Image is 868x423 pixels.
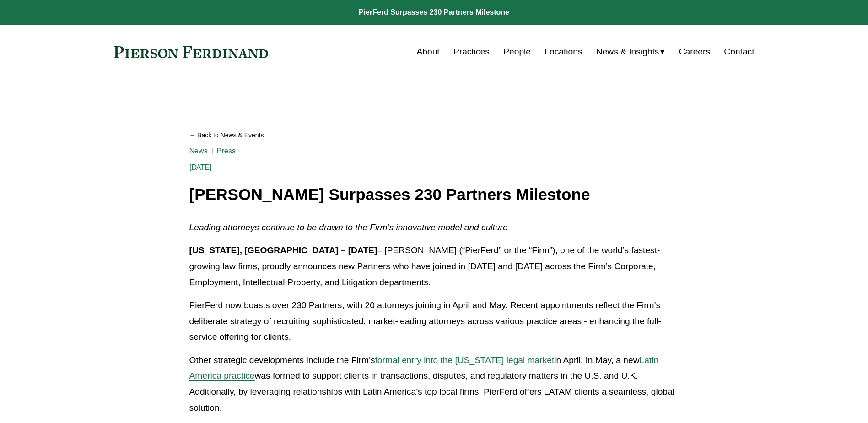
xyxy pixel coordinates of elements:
[217,146,236,155] a: Press
[189,146,208,155] a: News
[189,243,679,290] p: – [PERSON_NAME] (“PierFerd” or the “Firm”), one of the world’s fastest-growing law firms, proudly...
[189,245,377,255] strong: [US_STATE], [GEOGRAPHIC_DATA] – [DATE]
[189,352,679,416] p: Other strategic developments include the Firm’s in April. In May, a new was formed to support cli...
[724,43,754,60] a: Contact
[596,43,665,60] a: folder dropdown
[189,127,679,143] a: Back to News & Events
[453,43,490,60] a: Practices
[545,43,582,60] a: Locations
[503,43,531,60] a: People
[596,44,659,60] span: News & Insights
[189,163,212,172] span: [DATE]
[417,43,440,60] a: About
[375,355,555,365] a: formal entry into the [US_STATE] legal market
[679,43,710,60] a: Careers
[189,186,679,204] h1: [PERSON_NAME] Surpasses 230 Partners Milestone
[189,222,508,232] em: Leading attorneys continue to be drawn to the Firm’s innovative model and culture
[189,298,679,345] p: PierFerd now boasts over 230 Partners, with 20 attorneys joining in April and May. Recent appoint...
